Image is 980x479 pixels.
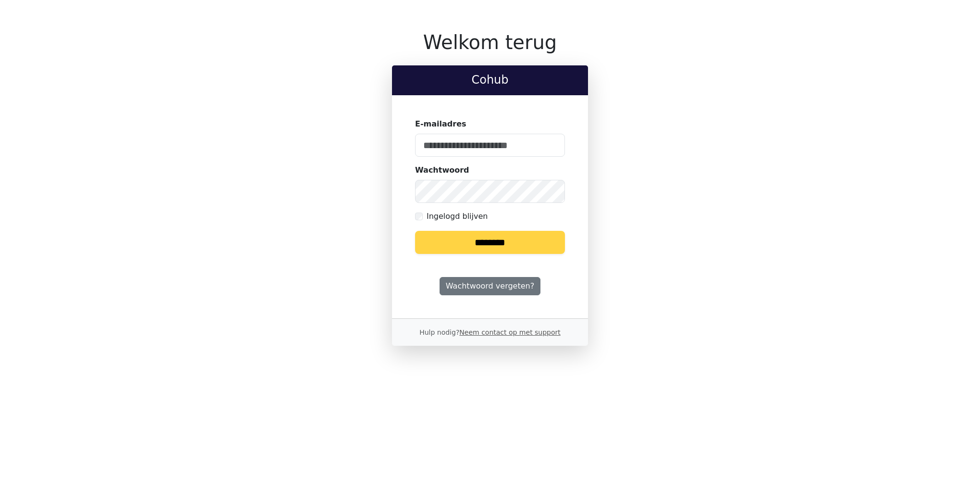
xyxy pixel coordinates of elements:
[419,328,561,336] small: Hulp nodig?
[427,211,488,222] label: Ingelogd blijven
[440,277,540,295] a: Wachtwoord vergeten?
[415,118,466,130] label: E-mailadres
[415,164,469,176] label: Wachtwoord
[392,31,588,54] h1: Welkom terug
[459,328,560,336] a: Neem contact op met support
[400,73,580,87] h2: Cohub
